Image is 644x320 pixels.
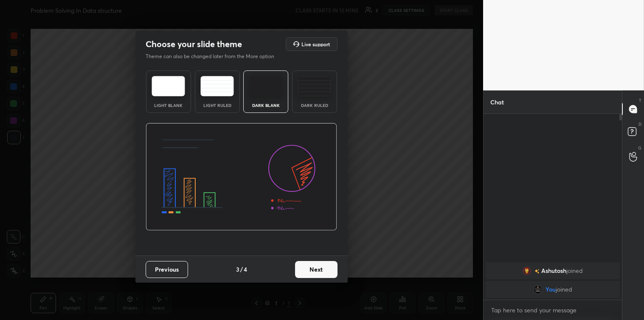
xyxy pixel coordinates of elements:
[249,103,283,107] div: Dark Blank
[638,145,641,151] p: G
[484,261,622,300] div: grid
[146,123,337,231] img: darkThemeBanner.d06ce4a2.svg
[236,265,239,274] h4: 3
[240,265,243,274] h4: /
[638,121,641,127] p: D
[555,286,572,293] span: joined
[301,42,330,47] h5: Live support
[146,39,242,50] h2: Choose your slide theme
[152,103,186,107] div: Light Blank
[298,76,331,96] img: darkRuledTheme.de295e13.svg
[244,265,247,274] h4: 4
[146,53,283,60] p: Theme can also be changed later from the More option
[146,261,188,278] button: Previous
[200,76,234,96] img: lightRuledTheme.5fabf969.svg
[545,286,555,293] span: You
[249,76,283,96] img: darkTheme.f0cc69e5.svg
[639,97,641,104] p: T
[200,103,234,107] div: Light Ruled
[533,285,542,294] img: e60519a4c4f740609fbc41148676dd3d.jpg
[523,267,531,275] img: 57fa73ed9ffb438299f8b0b7168da4d1.jpg
[298,103,332,107] div: Dark Ruled
[484,91,511,113] p: Chat
[152,76,185,96] img: lightTheme.e5ed3b09.svg
[295,261,337,278] button: Next
[566,267,583,274] span: joined
[534,269,540,274] img: no-rating-badge.077c3623.svg
[541,267,566,274] span: Ashutosh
